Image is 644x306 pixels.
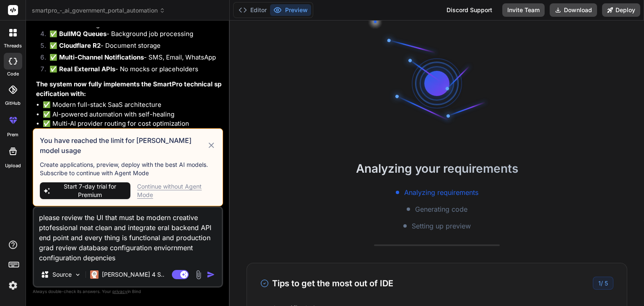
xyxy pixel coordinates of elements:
button: Editor [235,4,270,16]
span: 1 [598,280,601,287]
li: - Background job processing [43,29,221,41]
li: - No mocks or placeholders [43,65,221,76]
label: prem [7,131,18,138]
strong: ✅ Real External APIs [49,65,115,73]
label: threads [4,42,22,49]
span: privacy [112,289,127,294]
label: GitHub [5,100,21,107]
img: icon [207,270,215,279]
button: Preview [270,4,311,16]
strong: ✅ Cloudflare R2 [49,41,101,49]
li: - Document storage [43,41,221,53]
p: Create applications, preview, deploy with the best AI models. Subscribe to continue with Agent Mode [40,161,216,177]
strong: ✅ BullMQ Queues [49,30,106,38]
span: 5 [605,280,608,287]
span: Setting up preview [412,221,471,231]
p: Always double-check its answers. Your in Bind [33,288,223,296]
li: ✅ AI-powered automation with self-healing [43,110,221,119]
strong: ✅ Multi-Channel Notifications [49,53,144,61]
p: Source [52,270,72,279]
img: Claude 4 Sonnet [90,270,99,279]
img: settings [6,278,20,293]
img: Pick Models [74,271,81,278]
textarea: please review the UI that must be modern creative ptofessional neat clean and integrate eral back... [34,207,222,263]
div: / [593,277,613,290]
div: Continue without Agent Mode [137,182,216,199]
img: attachment [194,270,203,280]
label: Upload [5,162,21,169]
p: [PERSON_NAME] 4 S.. [102,270,164,279]
button: Invite Team [502,3,545,17]
li: - SMS, Email, WhatsApp [43,53,221,65]
div: Discord Support [441,3,497,17]
button: Download [550,3,597,17]
h3: Tips to get the most out of IDE [260,277,393,290]
strong: The system now fully implements the SmartPro technical specification with: [36,80,221,98]
button: Deploy [602,3,640,17]
h2: Analyzing your requirements [230,160,644,177]
li: ✅ Modern full-stack SaaS architecture [43,100,221,110]
span: Start 7-day trial for Premium [53,182,127,199]
span: smartpro_-_ai_government_portal_automation [32,6,165,15]
h3: You have reached the limit for [PERSON_NAME] model usage [40,135,207,156]
span: Generating code [415,204,467,214]
button: Start 7-day trial for Premium [40,182,130,199]
label: code [7,70,19,78]
li: ✅ Multi-AI provider routing for cost optimization [43,119,221,129]
span: Analyzing requirements [404,187,478,197]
